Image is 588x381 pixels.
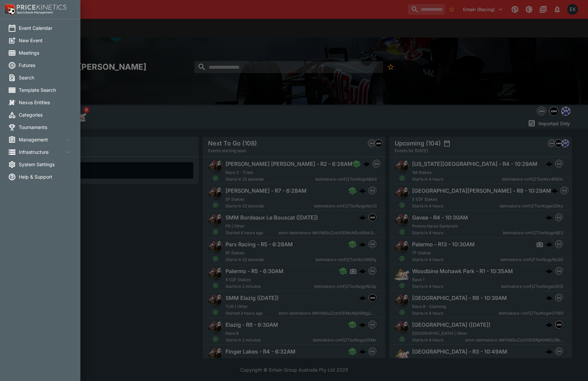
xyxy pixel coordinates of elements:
span: Help & Support [19,173,72,180]
span: Categories [19,111,72,118]
span: System Settings [19,161,72,168]
span: Search [19,74,72,81]
span: Template Search [19,86,72,93]
img: PriceKinetics [17,5,66,10]
span: Meetings [19,49,72,56]
img: Sportsbook Management [17,11,53,14]
span: Infrastructure [19,148,64,155]
span: New Event [19,37,72,44]
span: Tournaments [19,124,72,131]
span: Management [19,136,64,143]
span: Event Calendar [19,24,72,31]
span: Futures [19,62,72,69]
img: PriceKinetics Logo [2,3,15,16]
span: Nexus Entities [19,99,72,106]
